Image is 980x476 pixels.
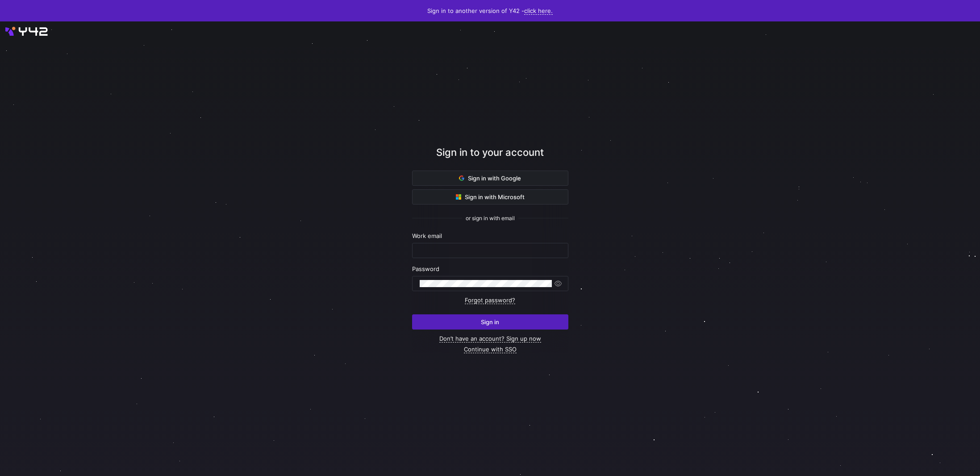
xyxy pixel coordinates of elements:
button: Sign in with Google [412,171,568,186]
span: Work email [412,232,442,239]
button: Sign in with Microsoft [412,189,568,205]
a: Continue with SSO [464,346,517,353]
a: click here. [524,7,553,15]
span: Password [412,265,439,272]
span: Sign in with Microsoft [456,193,525,200]
a: Don’t have an account? Sign up now [439,335,541,342]
span: or sign in with email [466,215,515,221]
span: Sign in with Google [459,175,521,182]
a: Forgot password? [465,296,515,304]
span: Sign in [481,318,499,326]
button: Sign in [412,314,568,330]
div: Sign in to your account [412,145,568,171]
